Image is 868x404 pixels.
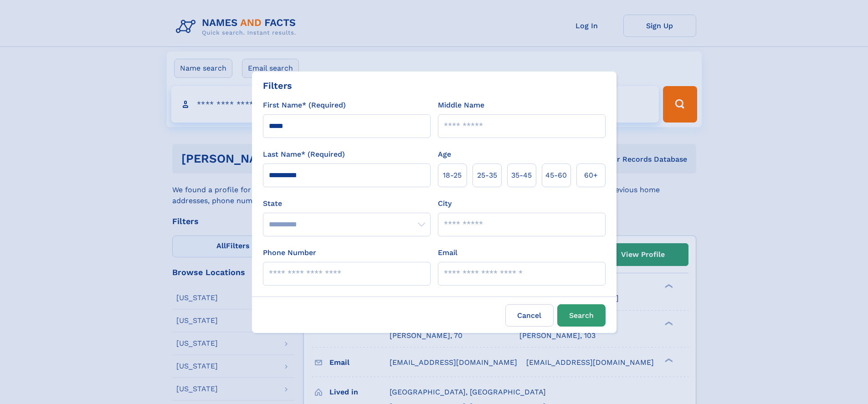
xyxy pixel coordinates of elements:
[263,247,316,258] label: Phone Number
[477,170,497,181] span: 25‑35
[584,170,598,181] span: 60+
[438,198,452,209] label: City
[263,198,431,209] label: State
[443,170,462,181] span: 18‑25
[438,247,457,258] label: Email
[263,149,345,160] label: Last Name* (Required)
[511,170,532,181] span: 35‑45
[263,100,346,111] label: First Name* (Required)
[505,304,554,327] label: Cancel
[438,100,484,111] label: Middle Name
[545,170,567,181] span: 45‑60
[438,149,451,160] label: Age
[557,304,606,327] button: Search
[263,79,292,92] div: Filters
